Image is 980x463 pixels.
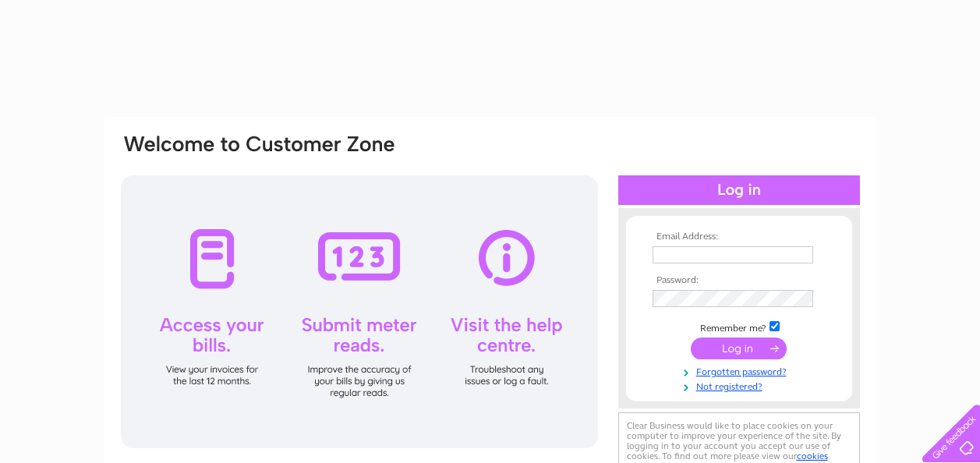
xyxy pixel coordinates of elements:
[653,363,830,378] a: Forgotten password?
[691,338,787,359] input: Submit
[649,275,830,286] th: Password:
[649,319,830,334] td: Remember me?
[649,231,830,242] th: Email Address:
[653,378,830,393] a: Not registered?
